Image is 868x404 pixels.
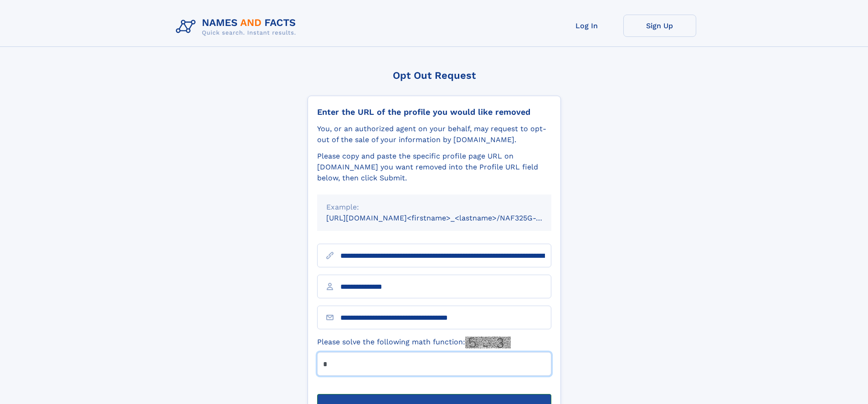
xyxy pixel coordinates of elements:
[308,70,561,81] div: Opt Out Request
[623,15,696,37] a: Sign Up
[317,151,551,184] div: Please copy and paste the specific profile page URL on [DOMAIN_NAME] you want removed into the Pr...
[550,15,623,37] a: Log In
[326,214,569,222] small: [URL][DOMAIN_NAME]<firstname>_<lastname>/NAF325G-xxxxxxxx
[172,15,303,39] img: Logo Names and Facts
[317,337,511,348] label: Please solve the following math function:
[317,123,551,145] div: You, or an authorized agent on your behalf, may request to opt-out of the sale of your informatio...
[326,202,542,213] div: Example:
[317,107,551,117] div: Enter the URL of the profile you would like removed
